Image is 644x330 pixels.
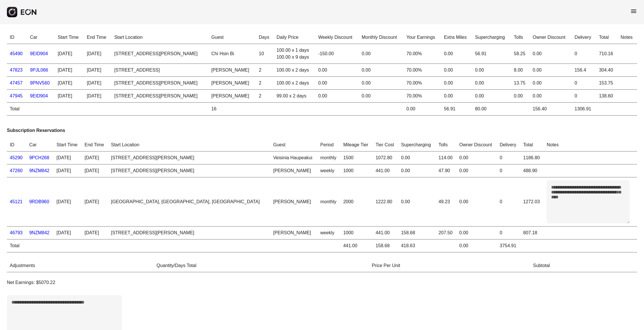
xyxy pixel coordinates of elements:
td: [STREET_ADDRESS] [111,64,208,77]
th: Tier Cost [373,139,398,151]
td: [DATE] [82,151,108,164]
td: 0.00 [398,151,436,164]
td: weekly [317,227,340,239]
td: 0 [572,44,596,64]
a: 47260 [10,168,23,173]
th: Weekly Discount [315,31,359,44]
td: 80.00 [472,103,511,116]
td: 16 [208,103,256,116]
td: 70.00% [403,64,441,77]
th: Supercharging [398,139,436,151]
span: menu [630,8,637,15]
a: 47945 [10,93,23,98]
td: 153.75 [596,77,618,90]
td: 807.18 [520,227,544,239]
th: End Time [84,31,111,44]
td: 1186.80 [520,151,544,164]
td: 0.00 [457,239,497,252]
div: 100.00 x 2 days [277,67,313,74]
td: [DATE] [55,64,84,77]
div: 100.00 x 9 days [277,54,313,61]
td: 0.00 [457,151,497,164]
th: Total [596,31,618,44]
a: 9NZM842 [29,168,49,173]
td: 70.00% [403,77,441,90]
td: 488.90 [520,164,544,177]
td: [STREET_ADDRESS][PERSON_NAME] [111,90,208,103]
a: 47823 [10,68,23,72]
td: 114.00 [436,151,456,164]
td: 710.16 [596,44,618,64]
td: 0.00 [472,90,511,103]
td: 0.00 [359,44,404,64]
td: 441.00 [373,227,398,239]
th: Monthly Discount [359,31,404,44]
td: 70.00% [403,44,441,64]
td: 56.91 [472,44,511,64]
td: 13.75 [511,77,530,90]
td: 49.23 [436,177,456,227]
th: Daily Price [274,31,315,44]
td: 0.00 [403,103,441,116]
td: 0.00 [441,90,472,103]
td: [DATE] [82,164,108,177]
div: 100.00 x 2 days [277,80,313,87]
a: 47457 [10,80,23,85]
td: 0 [497,227,520,239]
td: 0.00 [530,44,572,64]
th: Days [256,31,274,44]
td: 0.00 [359,90,404,103]
th: Subtotal [530,259,637,272]
th: Mileage Tier [340,139,373,151]
td: 0 [497,164,520,177]
td: 441.00 [373,164,398,177]
th: Supercharging [472,31,511,44]
td: [DATE] [84,90,111,103]
td: monthly [317,177,340,227]
td: 0.00 [472,77,511,90]
td: monthly [317,151,340,164]
th: Quantity/Days Total [154,259,369,272]
td: [DATE] [53,151,82,164]
td: 1000 [340,164,373,177]
td: 0.00 [530,77,572,90]
th: ID [7,31,27,44]
td: 418.63 [398,239,436,252]
h3: Subscription Reservations [7,127,637,134]
td: [DATE] [84,64,111,77]
th: Start Location [111,31,208,44]
th: Owner Discount [530,31,572,44]
a: 9PJL066 [30,68,48,72]
a: 45290 [10,155,23,160]
td: 207.50 [436,227,456,239]
a: 9RDB960 [29,199,49,204]
th: Start Time [55,31,84,44]
td: [DATE] [82,177,108,227]
td: -150.00 [315,44,359,64]
td: 158.68 [373,239,398,252]
td: 138.60 [596,90,618,103]
td: 8.00 [511,64,530,77]
td: 1272.03 [520,177,544,227]
td: 1072.80 [373,151,398,164]
td: [STREET_ADDRESS][PERSON_NAME] [108,227,270,239]
td: [DATE] [53,164,82,177]
td: [PERSON_NAME] [270,227,317,239]
td: 0.00 [530,90,572,103]
th: Total [520,139,544,151]
th: Start Location [108,139,270,151]
td: [GEOGRAPHIC_DATA], [GEOGRAPHIC_DATA], [GEOGRAPHIC_DATA] [108,177,270,227]
td: 0.00 [457,227,497,239]
td: 3754.91 [497,239,520,252]
td: 58.25 [511,44,530,64]
td: 0.00 [472,64,511,77]
th: Adjustments [7,259,154,272]
td: 0 [572,77,596,90]
td: 56.91 [441,103,472,116]
td: Total [7,239,26,252]
a: 46793 [10,230,23,235]
td: [PERSON_NAME] [270,164,317,177]
th: Start Time [53,139,82,151]
a: 9PNV560 [30,80,50,85]
td: 304.40 [596,64,618,77]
